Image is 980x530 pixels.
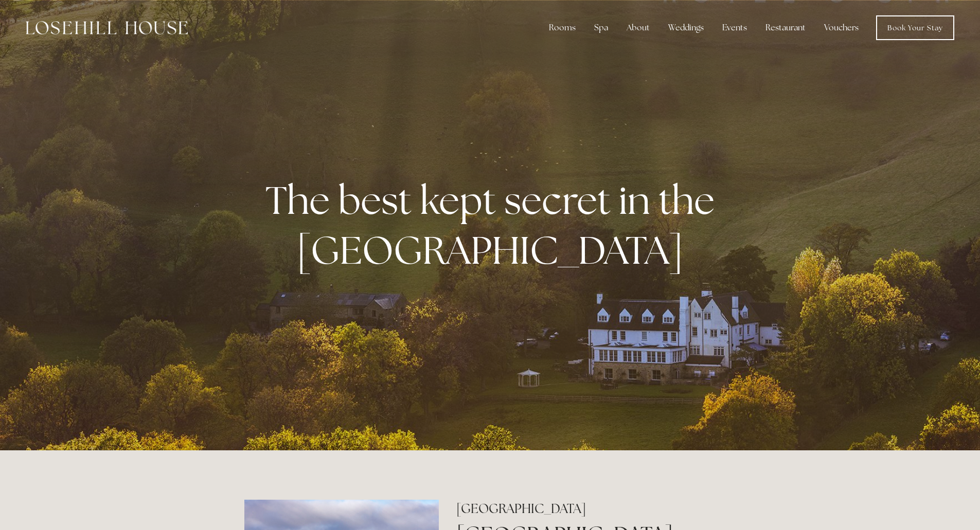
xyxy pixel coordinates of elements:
[265,175,723,276] strong: The best kept secret in the [GEOGRAPHIC_DATA]
[660,17,712,38] div: Weddings
[757,17,814,38] div: Restaurant
[714,17,755,38] div: Events
[816,17,867,38] a: Vouchers
[876,15,954,40] a: Book Your Stay
[618,17,658,38] div: About
[586,17,616,38] div: Spa
[26,21,188,34] img: Losehill House
[541,17,584,38] div: Rooms
[456,500,736,518] h2: [GEOGRAPHIC_DATA]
